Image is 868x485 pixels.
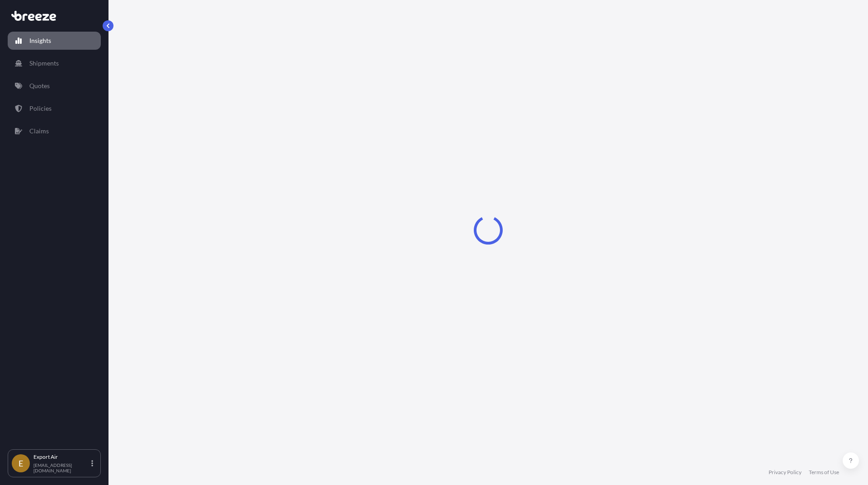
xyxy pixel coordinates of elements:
[29,127,49,136] p: Claims
[29,59,59,68] p: Shipments
[29,81,50,90] p: Quotes
[809,469,839,476] a: Terms of Use
[8,122,101,140] a: Claims
[29,36,51,45] p: Insights
[769,469,802,476] a: Privacy Policy
[8,54,101,72] a: Shipments
[8,99,101,118] a: Policies
[33,462,90,473] p: [EMAIL_ADDRESS][DOMAIN_NAME]
[8,77,101,95] a: Quotes
[29,104,52,113] p: Policies
[33,453,90,461] p: Export Air
[8,32,101,50] a: Insights
[19,459,23,468] span: E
